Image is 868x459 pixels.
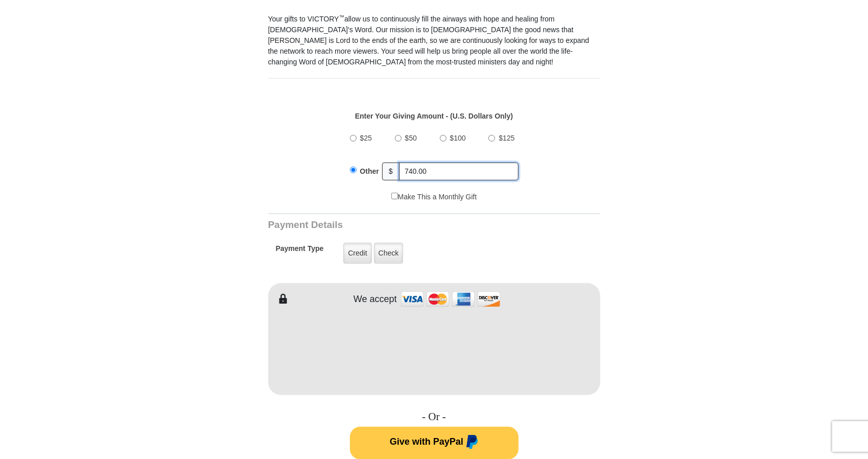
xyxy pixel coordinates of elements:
[450,134,466,142] span: $100
[343,243,371,264] label: Credit
[390,437,463,447] span: Give with PayPal
[463,435,478,451] img: paypal
[355,112,513,120] strong: Enter Your Giving Amount - (U.S. Dollars Only)
[268,14,600,67] p: Your gifts to VICTORY allow us to continuously fill the airways with hope and healing from [DEMOG...
[382,163,400,180] span: $
[339,14,345,20] sup: ™
[360,167,379,175] span: Other
[391,192,477,202] label: Make This a Monthly Gift
[374,243,404,264] label: Check
[268,219,529,231] h3: Payment Details
[276,244,324,258] h5: Payment Type
[499,134,514,142] span: $125
[354,294,397,305] h4: We accept
[360,134,372,142] span: $25
[391,193,398,199] input: Make This a Monthly Gift
[405,134,417,142] span: $50
[400,288,502,310] img: credit cards accepted
[268,410,600,423] h4: - Or -
[399,163,519,180] input: Other Amount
